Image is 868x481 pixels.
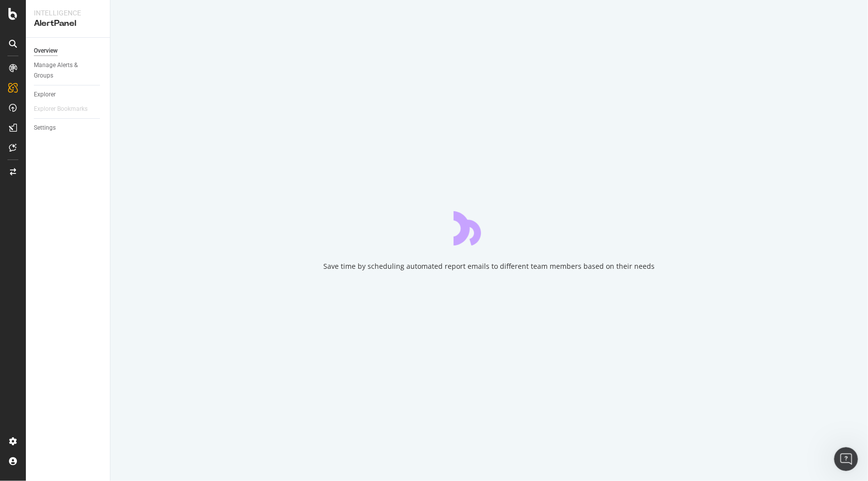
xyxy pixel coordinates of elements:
[34,18,102,29] div: AlertPanel
[34,123,56,133] div: Settings
[34,8,102,18] div: Intelligence
[834,447,858,471] iframe: Intercom live chat
[34,123,103,133] a: Settings
[34,89,56,100] div: Explorer
[324,261,655,271] div: Save time by scheduling automated report emails to different team members based on their needs
[454,210,525,245] div: animation
[34,46,103,56] a: Overview
[34,104,97,114] a: Explorer Bookmarks
[34,46,58,56] div: Overview
[34,89,103,100] a: Explorer
[34,104,88,114] div: Explorer Bookmarks
[34,60,94,81] div: Manage Alerts & Groups
[34,60,103,81] a: Manage Alerts & Groups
